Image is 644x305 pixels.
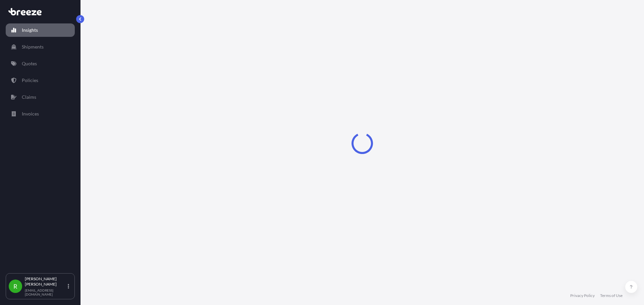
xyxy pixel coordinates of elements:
[6,23,75,37] a: Insights
[22,60,37,67] p: Quotes
[22,110,39,117] p: Invoices
[22,27,38,33] p: Insights
[6,107,75,121] a: Invoices
[25,276,66,287] p: [PERSON_NAME] [PERSON_NAME]
[600,293,623,298] a: Terms of Use
[22,77,38,84] p: Policies
[570,293,595,298] a: Privacy Policy
[22,94,36,100] p: Claims
[13,283,17,290] span: R
[6,40,75,54] a: Shipments
[6,57,75,70] a: Quotes
[6,74,75,87] a: Policies
[6,90,75,104] a: Claims
[22,44,44,50] p: Shipments
[25,288,66,296] p: [EMAIL_ADDRESS][DOMAIN_NAME]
